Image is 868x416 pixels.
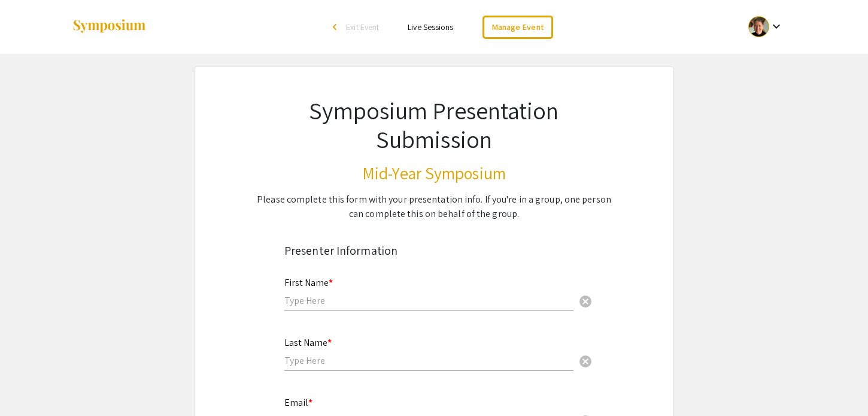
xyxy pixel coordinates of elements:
iframe: Chat [9,362,51,407]
input: Type Here [284,294,573,307]
h1: Symposium Presentation Submission [253,96,615,153]
a: Manage Event [482,16,553,39]
mat-label: Last Name [284,336,332,349]
div: arrow_back_ios [333,23,340,31]
span: Exit Event [346,22,379,32]
input: Type Here [284,354,573,367]
div: Please complete this form with your presentation info. If you're in a group, one person can compl... [253,192,615,221]
h3: Mid-Year Symposium [253,163,615,183]
a: Live Sessions [408,22,453,32]
button: Clear [573,349,597,373]
mat-icon: Expand account dropdown [769,19,784,34]
mat-label: First Name [284,276,333,289]
img: Symposium by ForagerOne [72,19,147,35]
mat-label: Email [284,396,312,409]
div: Presenter Information [284,242,584,260]
span: cancel [578,354,593,369]
button: Clear [573,289,597,313]
span: cancel [578,294,593,309]
button: Expand account dropdown [736,13,796,40]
